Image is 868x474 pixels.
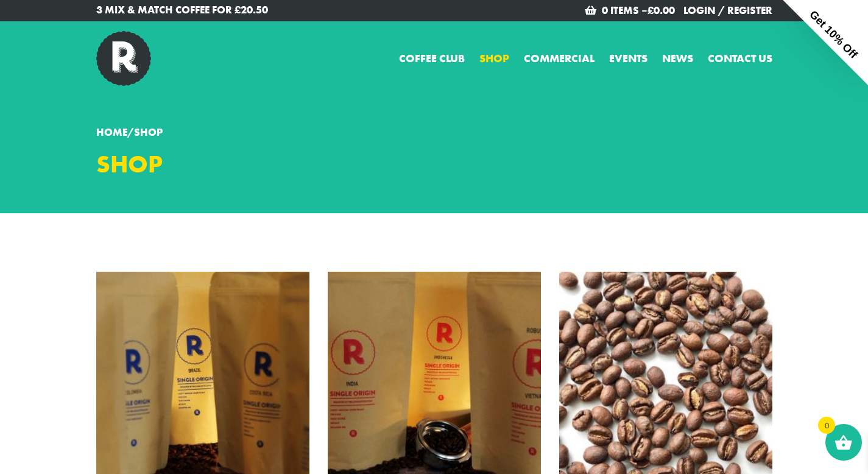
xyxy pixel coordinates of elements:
[807,8,859,60] span: Get 10% Off
[662,50,693,66] a: News
[134,126,163,139] span: Shop
[602,4,675,17] a: 0 items –£0.00
[609,50,647,66] a: Events
[818,417,835,434] span: 0
[683,4,772,17] a: Login / Register
[96,2,425,18] a: 3 Mix & Match Coffee for £20.50
[647,4,654,17] span: £
[647,4,675,17] bdi: 0.00
[96,150,425,179] h1: Shop
[524,50,595,66] a: Commercial
[399,50,465,66] a: Coffee Club
[96,126,163,139] span: /
[96,31,151,86] img: Relish Coffee
[708,50,772,66] a: Contact us
[96,126,127,139] a: Home
[479,50,509,66] a: Shop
